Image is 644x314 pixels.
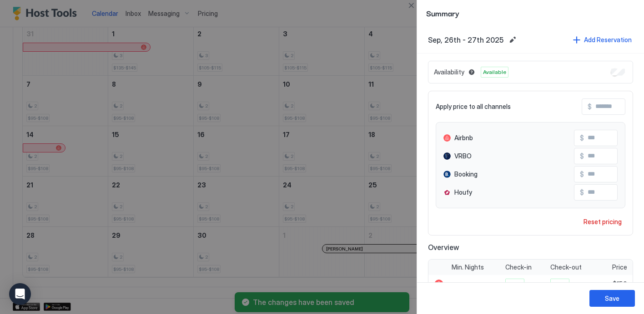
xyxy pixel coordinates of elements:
[613,280,627,288] span: $150
[584,35,632,44] div: Add Reservation
[505,263,532,271] span: Check-in
[584,217,622,226] div: Reset pricing
[553,280,567,288] span: Open
[612,263,627,271] span: Price
[589,290,635,307] button: Save
[452,263,484,271] span: Min. Nights
[436,103,511,111] span: Apply price to all channels
[428,243,633,252] span: Overview
[550,263,582,271] span: Check-out
[580,216,625,228] button: Reset pricing
[454,188,472,196] span: Houfy
[483,68,506,76] span: Available
[605,294,619,303] div: Save
[9,283,31,305] div: Open Intercom Messenger
[454,134,473,142] span: Airbnb
[572,34,633,46] button: Add Reservation
[580,152,584,160] span: $
[508,280,522,288] span: Open
[428,35,503,44] span: Sep, 26th - 27th 2025
[580,188,584,196] span: $
[454,152,472,160] span: VRBO
[588,103,592,111] span: $
[507,34,518,45] button: Edit date range
[580,170,584,178] span: $
[580,134,584,142] span: $
[454,170,478,178] span: Booking
[452,281,455,288] span: 2
[434,68,464,76] span: Availability
[426,7,635,19] span: Summary
[466,67,477,78] button: Blocked dates override all pricing rules and remain unavailable until manually unblocked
